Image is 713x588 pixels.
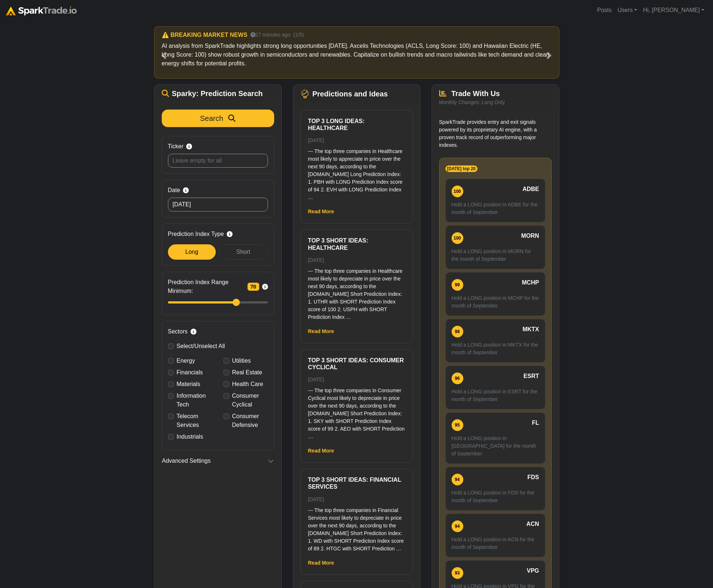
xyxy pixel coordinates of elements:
div: 100 [452,232,463,244]
p: --- The top three companies in Financial Services most likely to depreciate in price over the nex... [308,507,405,553]
label: Consumer Defensive [232,412,268,429]
span: Ticker [168,142,184,151]
p: SparkTrade provides entry and exit signals powered by its proprietary AI engine, with a proven tr... [439,118,552,149]
span: FL [532,419,539,427]
small: [DATE] [308,377,324,382]
p: Hold a LONG position in ACN for the month of September [452,536,539,551]
img: sparktrade.png [6,7,77,15]
p: AI analysis from SparkTrade highlights strong long opportunities [DATE]. Axcelis Technologies (AC... [162,42,552,68]
small: [DATE] [308,137,324,143]
label: Consumer Cyclical [232,392,268,409]
label: Financials [177,368,203,377]
h6: ⚠️ BREAKING MARKET NEWS [162,31,248,38]
span: Advanced Settings [162,457,211,465]
a: Top 3 Long ideas: Healthcare [DATE] --- The top three companies in Healthcare most likely to appr... [308,118,405,201]
div: 94 [452,520,463,532]
div: 100 [452,186,463,197]
a: 98 MKTX Hold a LONG position in MKTX for the month of September [445,319,545,363]
span: ESRT [524,372,539,381]
span: FDS [528,473,539,482]
h6: Top 3 Short ideas: Healthcare [308,237,405,251]
label: Energy [177,356,195,365]
h6: Top 3 Short ideas: Financial Services [308,476,405,490]
span: Prediction Index Type [168,230,224,238]
a: 94 FDS Hold a LONG position in FDS for the month of September [445,467,545,511]
p: Hold a LONG position in [GEOGRAPHIC_DATA] for the month of September [452,435,539,458]
label: Real Estate [232,368,262,377]
div: 95 [452,419,463,431]
a: Users [614,3,640,18]
span: Select/Unselect All [177,343,225,349]
div: Long [168,244,216,260]
label: Materials [177,380,200,389]
span: 70 [248,283,259,291]
div: 96 [452,373,463,384]
p: Hold a LONG position in FDS for the month of September [452,489,539,504]
label: Health Care [232,380,263,389]
div: 98 [452,326,463,337]
input: Leave empty for all [168,154,268,168]
span: VPG [527,566,539,575]
a: Read More [308,448,334,454]
span: MCHP [522,278,539,287]
a: 95 FL Hold a LONG position in [GEOGRAPHIC_DATA] for the month of September [445,412,545,464]
span: Date [168,186,180,195]
label: Utilities [232,356,251,365]
span: [DATE] top 20 [445,165,478,172]
small: Monthly Changes: Long Only [439,99,505,105]
a: 96 ESRT Hold a LONG position in ESRT for the month of September [445,366,545,409]
span: Sparky: Prediction Search [172,89,263,98]
span: Search [200,114,223,122]
label: Telecom Services [177,412,212,429]
span: Long [185,249,199,255]
p: Hold a LONG position in MORN for the month of September [452,248,539,263]
div: 94 [452,474,463,485]
p: --- The top three companies in Healthcare most likely to appreciate in price over the next 90 day... [308,148,405,201]
p: Hold a LONG position in ESRT for the month of September [452,388,539,403]
a: Read More [308,560,334,566]
label: Information Tech [177,392,212,409]
span: MKTX [522,325,539,334]
p: Hold a LONG position in MKTX for the month of September [452,341,539,356]
a: Posts [594,3,614,18]
div: 93 [452,567,463,579]
p: Hold a LONG position in ADBE for the month of September [452,201,539,216]
span: Trade With Us [451,89,500,98]
a: 94 ACN Hold a LONG position in ACN for the month of September [445,513,545,557]
a: Read More [308,328,334,334]
a: Top 3 Short ideas: Consumer Cyclical [DATE] --- The top three companies in Consumer Cyclical most... [308,357,405,440]
small: [DATE] [308,257,324,263]
h6: Top 3 Long ideas: Healthcare [308,118,405,131]
span: MORN [521,232,539,240]
p: Hold a LONG position in MCHP for the month of September [452,294,539,310]
a: 100 MORN Hold a LONG position in MORN for the month of September [445,225,545,269]
a: Top 3 Short ideas: Financial Services [DATE] --- The top three companies in Financial Services mo... [308,476,405,552]
span: ACN [526,520,539,528]
div: Short [219,244,268,260]
span: ADBE [522,185,539,194]
a: 99 MCHP Hold a LONG position in MCHP for the month of September [445,272,545,316]
p: --- The top three companies in Consumer Cyclical most likely to depreciate in price over the next... [308,387,405,440]
button: Search [162,110,274,127]
p: --- The top three companies in Healthcare most likely to depreciate in price over the next 90 day... [308,267,405,321]
a: 100 ADBE Hold a LONG position in ADBE for the month of September [445,179,545,222]
small: 27 minutes ago [250,31,291,39]
div: 99 [452,279,463,291]
a: Top 3 Short ideas: Healthcare [DATE] --- The top three companies in Healthcare most likely to dep... [308,237,405,321]
span: Predictions and Ideas [313,89,388,98]
a: Hi, [PERSON_NAME] [640,3,707,18]
span: Sectors [168,327,188,336]
span: Short [236,249,250,255]
small: (1/5) [293,31,304,39]
span: Prediction Index Range Minimum: [168,278,245,295]
h6: Top 3 Short ideas: Consumer Cyclical [308,357,405,371]
a: Read More [308,209,334,214]
small: [DATE] [308,496,324,502]
button: Advanced Settings [162,456,274,466]
label: Industrials [177,432,203,441]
